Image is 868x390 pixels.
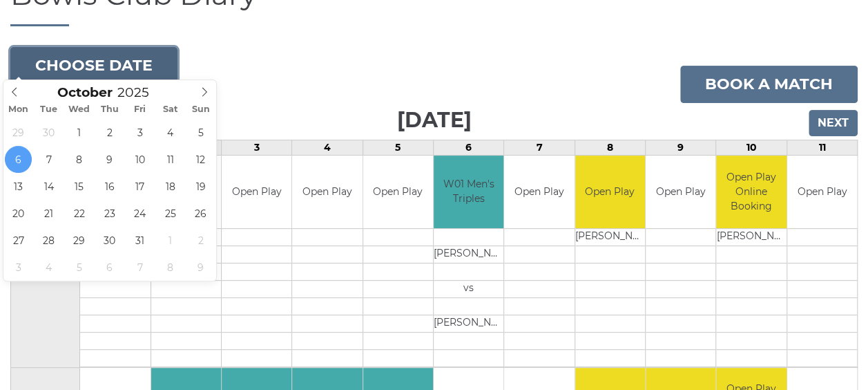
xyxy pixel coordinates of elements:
a: Book a match [680,66,858,103]
input: Next [809,110,858,136]
span: October 21, 2025 [35,200,62,227]
span: October 4, 2025 [157,119,184,146]
span: October 8, 2025 [66,146,93,173]
td: W01 Men's Triples [434,156,503,228]
span: October 10, 2025 [126,146,153,173]
td: [PERSON_NAME] [434,245,503,263]
span: October 1, 2025 [66,119,93,146]
span: October 15, 2025 [66,173,93,200]
td: Open Play [222,156,291,228]
span: October 5, 2025 [187,119,214,146]
span: September 29, 2025 [5,119,32,146]
td: Open Play [787,156,857,228]
td: Open Play [292,156,362,228]
span: October 2, 2025 [96,119,123,146]
td: [PERSON_NAME] [716,228,786,245]
span: October 14, 2025 [35,173,62,200]
td: 9 [645,140,715,156]
span: October 12, 2025 [187,146,214,173]
span: Thu [95,105,125,114]
td: 5 [363,140,433,156]
span: October 20, 2025 [5,200,32,227]
td: Open Play [575,156,645,228]
span: October 24, 2025 [126,200,153,227]
input: Scroll to increment [113,84,166,100]
td: 11 [787,140,857,156]
td: 7 [504,140,575,156]
span: Fri [125,105,155,114]
td: Open Play [646,156,715,228]
span: Sat [155,105,186,114]
span: October 26, 2025 [187,200,214,227]
span: Tue [34,105,64,114]
span: October 30, 2025 [96,227,123,254]
span: October 16, 2025 [96,173,123,200]
span: October 29, 2025 [66,227,93,254]
span: Sun [186,105,216,114]
span: November 4, 2025 [35,254,62,281]
td: Open Play [504,156,574,228]
span: October 13, 2025 [5,173,32,200]
span: November 3, 2025 [5,254,32,281]
span: October 23, 2025 [96,200,123,227]
span: November 5, 2025 [66,254,93,281]
span: October 3, 2025 [126,119,153,146]
td: vs [434,280,503,297]
td: 3 [221,140,291,156]
td: Open Play [363,156,433,228]
td: 8 [575,140,645,156]
span: November 8, 2025 [157,254,184,281]
span: Scroll to increment [57,86,113,100]
span: November 6, 2025 [96,254,123,281]
span: November 7, 2025 [126,254,153,281]
span: November 1, 2025 [157,227,184,254]
span: October 22, 2025 [66,200,93,227]
span: October 11, 2025 [157,146,184,173]
button: Choose date [10,47,177,84]
td: 6 [433,140,503,156]
span: Wed [64,105,95,114]
span: October 27, 2025 [5,227,32,254]
span: October 31, 2025 [126,227,153,254]
span: October 19, 2025 [187,173,214,200]
span: September 30, 2025 [35,119,62,146]
span: October 28, 2025 [35,227,62,254]
span: November 2, 2025 [187,227,214,254]
span: Mon [3,105,34,114]
td: 10 [716,140,787,156]
td: 4 [292,140,363,156]
span: October 17, 2025 [126,173,153,200]
span: October 25, 2025 [157,200,184,227]
td: [PERSON_NAME] [434,315,503,332]
span: October 6, 2025 [5,146,32,173]
span: October 9, 2025 [96,146,123,173]
span: November 9, 2025 [187,254,214,281]
span: October 7, 2025 [35,146,62,173]
td: Open Play Online Booking [716,156,786,228]
span: October 18, 2025 [157,173,184,200]
td: [PERSON_NAME] [575,228,645,245]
